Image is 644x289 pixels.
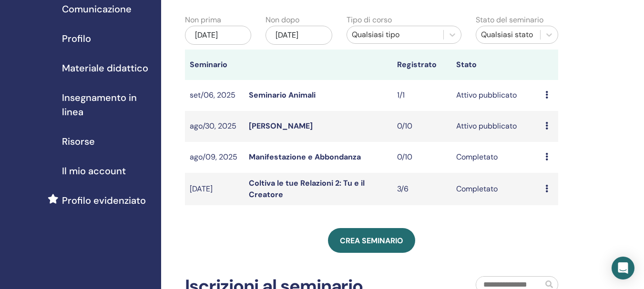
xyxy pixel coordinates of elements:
th: Registrato [392,50,451,80]
label: Non prima [185,14,221,26]
th: Seminario [185,50,244,80]
td: ago/09, 2025 [185,142,244,173]
a: Manifestazione e Abbondanza [249,152,361,162]
td: Completato [451,142,540,173]
label: Non dopo [266,14,299,26]
th: Stato [451,50,540,80]
a: Crea seminario [328,228,415,253]
label: Tipo di corso [347,14,392,26]
td: 1/1 [392,80,451,111]
div: [DATE] [185,26,251,45]
span: Insegnamento in linea [62,90,153,119]
span: Profilo evidenziato [62,193,146,208]
span: Crea seminario [340,236,403,246]
div: Qualsiasi tipo [352,29,439,40]
span: Il mio account [62,164,126,178]
span: Profilo [62,31,91,46]
td: 3/6 [392,173,451,205]
td: Completato [451,173,540,205]
td: 0/10 [392,142,451,173]
span: Materiale didattico [62,61,148,75]
td: ago/30, 2025 [185,111,244,142]
td: [DATE] [185,173,244,205]
div: [DATE] [266,26,332,45]
div: Qualsiasi stato [481,29,535,40]
a: Coltiva le tue Relazioni 2: Tu e il Creatore [249,178,365,199]
td: set/06, 2025 [185,80,244,111]
span: Comunicazione [62,2,132,16]
a: Seminario Animali [249,90,316,100]
td: Attivo pubblicato [451,111,540,142]
td: Attivo pubblicato [451,80,540,111]
td: 0/10 [392,111,451,142]
a: [PERSON_NAME] [249,121,313,131]
div: Open Intercom Messenger [612,257,634,279]
label: Stato del seminario [476,14,543,26]
span: Risorse [62,134,95,149]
